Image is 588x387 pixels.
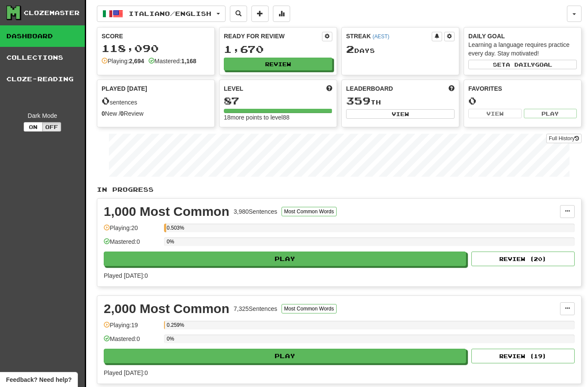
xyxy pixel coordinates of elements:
strong: 0 [102,110,105,117]
span: Played [DATE] [102,84,147,93]
button: On [24,122,43,132]
p: In Progress [97,185,582,194]
div: Score [102,32,210,40]
strong: 2,694 [129,58,144,64]
a: (AEST) [372,34,389,40]
div: Mastered: 0 [104,335,160,349]
button: Review [224,58,332,71]
div: 118,090 [102,43,210,54]
div: Daily Goal [468,32,577,40]
span: 359 [346,95,371,107]
div: Mastered: 0 [104,237,160,252]
button: Search sentences [230,6,247,22]
div: Clozemaster [24,9,80,17]
button: Most Common Words [282,304,337,313]
span: Open feedback widget [6,375,71,384]
button: View [468,109,522,118]
span: a daily [506,61,535,68]
div: Learning a language requires practice every day. Stay motivated! [468,40,577,58]
button: Off [42,122,61,132]
button: More stats [273,6,290,22]
div: 18 more points to level 88 [224,113,332,122]
div: th [346,95,455,107]
button: Review (20) [471,252,575,266]
div: Playing: [102,57,144,65]
div: Ready for Review [224,32,322,40]
button: Play [104,252,466,266]
div: Favorites [468,84,577,93]
button: Add sentence to collection [251,6,269,22]
strong: 0 [121,110,124,117]
span: Score more points to level up [326,84,332,93]
div: Streak [346,32,432,40]
div: 2,000 Most Common [104,302,229,315]
span: Played [DATE]: 0 [104,272,148,279]
span: Played [DATE]: 0 [104,369,148,376]
div: 87 [224,95,332,106]
span: Level [224,84,243,93]
div: 3,980 Sentences [234,207,277,216]
div: Playing: 19 [104,321,160,335]
div: Playing: 20 [104,224,160,238]
button: Seta dailygoal [468,60,577,69]
div: 1,000 Most Common [104,205,229,218]
div: 1,670 [224,44,332,55]
button: Most Common Words [282,207,337,216]
div: Dark Mode [6,111,78,120]
div: 0 [468,95,577,106]
div: New / Review [102,109,210,118]
strong: 1,168 [181,58,196,64]
div: Mastered: [149,57,196,65]
button: View [346,109,455,119]
button: Italiano/English [97,6,226,22]
span: 2 [346,43,354,55]
span: Italiano / English [129,10,211,17]
a: Full History [546,134,582,143]
button: Play [524,109,577,118]
span: Leaderboard [346,84,393,93]
div: Day s [346,44,455,55]
button: Play [104,349,466,363]
div: 7,325 Sentences [234,304,277,313]
button: Review (19) [471,349,575,363]
div: sentences [102,95,210,107]
span: 0 [102,95,110,107]
span: This week in points, UTC [449,84,455,93]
